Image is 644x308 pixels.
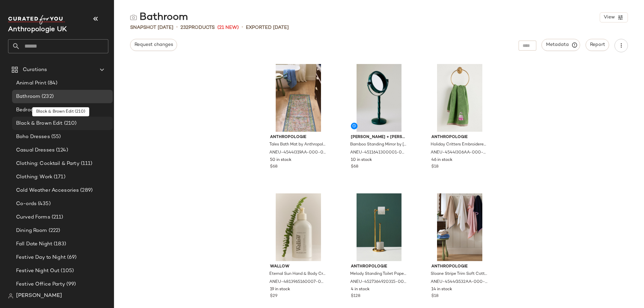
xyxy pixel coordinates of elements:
span: • [241,23,243,32]
span: $68 [351,164,358,170]
span: (222) [47,227,60,235]
span: Curved Forms [16,213,50,221]
span: Anthropologie [351,264,408,270]
span: Melody Standing Toilet Paper Holder by Anthropologie in Brown [350,271,407,277]
button: Report [586,39,609,51]
span: Animal Print [16,79,46,87]
span: Festive Office Party [16,281,65,288]
img: 4544G532AA_041_a10 [426,193,493,261]
span: [PERSON_NAME] [16,292,62,300]
img: 63240543_027_b [345,193,413,261]
span: Casual Dresses [16,146,55,154]
span: (435) [37,200,51,208]
span: Holiday Critters Embroidered Hand Towel by Anthropologie in Green, Cotton [431,142,487,148]
button: Request changes [130,39,177,51]
span: $29 [270,293,277,299]
span: (21 New) [217,24,239,31]
img: svg%3e [8,293,13,299]
p: Exported [DATE] [246,24,289,31]
span: Festive Night Out [16,267,59,275]
span: • [176,23,178,32]
button: Metadata [542,39,580,51]
span: (105) [59,267,74,275]
span: [PERSON_NAME] + [PERSON_NAME] [351,134,408,140]
span: (99) [65,281,76,288]
span: ANEU-4527364920315-000-027 [350,279,407,285]
span: Bamboo Standing Mirror by [PERSON_NAME] + [PERSON_NAME] in Green at Anthropologie [350,142,407,148]
button: View [600,12,628,22]
img: svg%3e [130,14,137,21]
span: Snapshot [DATE] [130,24,173,31]
img: 4544I306AA_030_b [426,64,493,132]
span: Cold Weather Accesories [16,187,79,194]
span: Clothing: Cocktail & Party [16,160,79,168]
span: View [603,15,615,20]
span: 14 in stock [431,287,452,293]
span: Festive Day to Night [16,254,66,261]
span: (289) [79,187,93,194]
div: Bathroom [130,11,188,24]
span: 50 in stock [270,157,291,163]
span: Dining Room [16,227,47,235]
span: Black & Brown Edit [16,120,63,127]
span: Anthropologie [431,264,488,270]
span: 4 in stock [351,287,370,293]
span: Bedroom [16,106,38,114]
span: Tales Bath Mat by Anthropologie Size: Large, Polyester/Cotton/Rayon [269,142,326,148]
span: Boho Dresses [16,133,50,141]
span: $18 [431,164,438,170]
span: (55) [50,133,61,141]
span: $68 [270,164,277,170]
span: (232) [40,93,54,101]
span: ANEU-4544I306AA-000-030 [431,150,487,156]
span: (171) [52,173,65,181]
span: Bathroom [16,93,40,101]
span: Current Company Name [8,26,67,33]
span: (210) [63,120,77,127]
img: 4544I319AA_000_a [265,64,332,132]
img: cfy_white_logo.C9jOOHJF.svg [8,15,65,24]
span: Co-ords [16,200,37,208]
span: (183) [52,240,66,248]
span: $128 [351,293,360,299]
div: Products [180,24,215,31]
span: 232 [180,25,189,30]
span: (211) [50,213,63,221]
span: Sloane Stripe Trim Soft Cotton Towel Collection by Anthropologie in Blue, Polyester/Cotton [431,271,487,277]
span: ANEU-4511641300001-000-030 [350,150,407,156]
span: (69) [66,254,77,261]
span: (111) [79,160,93,168]
span: ANEU-4544I319AA-000-000 [269,150,326,156]
span: Clothing: Work [16,173,52,181]
span: $18 [431,293,438,299]
img: 4813965160007_000_e [265,193,332,261]
span: 46 in stock [431,157,452,163]
span: Request changes [134,42,173,48]
span: ANEU-4813965160007-000-000 [269,279,326,285]
span: Report [590,42,605,48]
span: Eternal Sun Hand & Body Cream by Wallow at Anthropologie [269,271,326,277]
span: (193) [38,106,52,114]
img: 4511641300001_030_e [345,64,413,132]
span: 19 in stock [270,287,290,293]
span: Fall Date Night [16,240,52,248]
span: Wallow [270,264,327,270]
span: (124) [55,146,68,154]
span: Anthropologie [270,134,327,140]
span: 10 in stock [351,157,372,163]
span: Anthropologie [431,134,488,140]
span: ANEU-4544G532AA-000-041 [431,279,487,285]
span: Metadata [546,42,576,48]
span: (84) [46,79,58,87]
span: Curations [23,66,47,74]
